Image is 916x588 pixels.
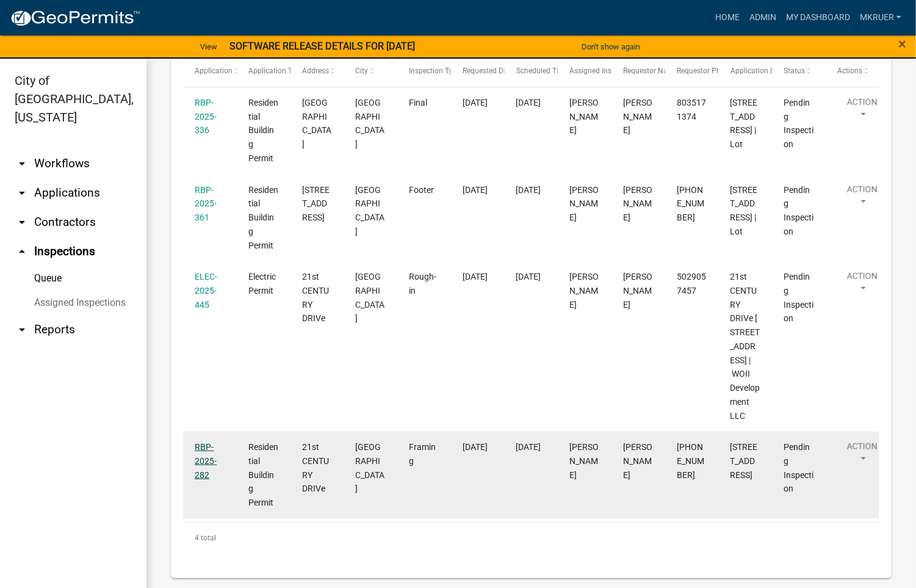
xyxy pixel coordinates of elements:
a: ELEC-2025-445 [195,272,217,310]
span: Mike Kruer [570,185,599,223]
span: Footer [409,185,434,195]
span: City [355,67,368,75]
datatable-header-cell: Application Type [237,57,290,86]
datatable-header-cell: Requestor Name [611,57,665,86]
span: 21st CENTURY DRIVe 6504 21ST CENTURY DRIVE, LOT 1011 | WOII Development LLC [730,272,760,421]
span: Framing [409,442,436,466]
i: arrow_drop_up [15,244,29,259]
span: JEFFERSONVILLE [355,442,384,493]
span: Electric Permit [248,272,276,296]
a: mkruer [855,6,906,29]
span: 10/01/2025 [463,98,488,107]
span: Pending Inspection [784,185,814,236]
span: Actions [837,67,862,75]
i: arrow_drop_down [15,156,29,171]
datatable-header-cell: Application Description [719,57,773,86]
a: Home [710,6,745,29]
datatable-header-cell: Assigned Inspector [558,57,611,86]
span: 21st CENTURY DRIVe [302,442,329,493]
a: Admin [745,6,781,29]
a: RBP-2025-361 [195,185,217,223]
span: 733 Saratoga Drive | Lot [730,185,758,236]
span: Residential Building Permit [248,442,278,507]
span: Patti Petersen [623,98,652,136]
a: RBP-2025-336 [195,98,217,136]
span: Application [195,67,233,75]
span: 822 Watt St | Lot [730,98,758,149]
span: Requested Date [463,67,514,75]
datatable-header-cell: Scheduled Time [505,57,558,86]
datatable-header-cell: Actions [826,57,879,86]
button: Action [837,183,887,214]
i: arrow_drop_down [15,215,29,230]
div: [DATE] [516,270,546,284]
datatable-header-cell: Status [772,57,826,86]
span: 5029057457 [677,272,706,296]
span: Address [302,67,329,75]
span: Mike Kruer [570,98,599,136]
span: Final [409,98,427,107]
span: 10/06/2025 [463,272,488,281]
a: View [195,37,222,57]
span: 10/03/2025 [463,185,488,195]
i: arrow_drop_down [15,186,29,200]
span: Application Type [248,67,304,75]
span: Assigned Inspector [570,67,633,75]
datatable-header-cell: City [344,57,397,86]
div: [DATE] [516,440,546,454]
span: Pending Inspection [784,442,814,493]
span: 6504 21st Century Drive Charlestown IN 47111 | Lot 1011 [730,442,758,480]
span: Pending Inspection [784,98,814,149]
button: Close [899,37,907,51]
div: 4 total [183,523,879,553]
button: Action [837,440,887,471]
span: Application Description [730,67,807,75]
datatable-header-cell: Requestor Phone [665,57,719,86]
span: Mike Kruer [570,442,599,480]
datatable-header-cell: Inspection Type [397,57,451,86]
span: 502-541-4996 [677,185,704,223]
i: arrow_drop_down [15,322,29,337]
span: Scheduled Time [516,67,569,75]
span: Status [784,67,806,75]
span: ANTHONY [623,185,652,223]
span: Requestor Name [623,67,678,75]
span: 502-643-1609 [677,442,704,480]
datatable-header-cell: Requested Date [451,57,505,86]
strong: SOFTWARE RELEASE DETAILS FOR [DATE] [229,40,415,52]
span: Residential Building Permit [248,185,278,250]
a: My Dashboard [781,6,855,29]
div: [DATE] [516,183,546,197]
span: 10/06/2025 [463,442,488,452]
span: Inspection Type [409,67,461,75]
span: JEFFERSONVILLE [355,98,384,149]
span: Mike Kruer [570,272,599,310]
button: Action [837,96,887,126]
span: 733 SARATOGA DRIVE [302,185,330,223]
div: [DATE] [516,96,546,110]
span: JEFFERSONVILLE [355,272,384,323]
span: Requestor Phone [677,67,733,75]
span: ROBERT [623,442,652,480]
button: Action [837,270,887,300]
span: × [899,35,907,53]
span: Rough-in [409,272,436,296]
datatable-header-cell: Address [290,57,344,86]
span: Cindy Hunton [623,272,652,310]
span: 8035171374 [677,98,706,122]
span: 822 WATT STREET [302,98,331,149]
button: Don't show again [577,37,645,57]
a: RBP-2025-282 [195,442,217,480]
span: Pending Inspection [784,272,814,323]
span: Residential Building Permit [248,98,278,163]
span: 21st CENTURY DRIVe [302,272,329,323]
datatable-header-cell: Application [183,57,237,86]
span: JEFFERSONVILLE [355,185,384,236]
